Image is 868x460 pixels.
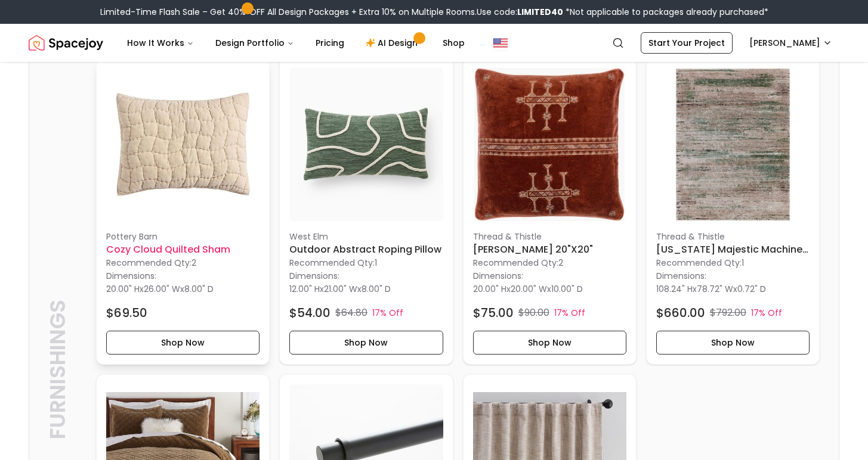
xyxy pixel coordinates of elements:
[362,283,391,295] span: 8.00" D
[96,58,270,365] div: Cozy Cloud Quilted Sham
[184,283,214,295] span: 8.00" D
[656,269,706,283] p: Dimensions:
[710,306,746,320] p: $792.00
[289,243,443,257] h6: Outdoor Abstract Roping Pillow
[335,306,367,320] p: $64.80
[356,31,431,55] a: AI Design
[106,257,260,269] p: Recommended Qty: 2
[289,269,339,283] p: Dimensions:
[289,68,443,221] img: Outdoor Abstract Roping Pillow image
[100,6,768,18] div: Limited-Time Flash Sale – Get 40% OFF All Design Packages + Extra 10% on Multiple Rooms.
[697,283,733,295] span: 78.72" W
[106,231,260,243] p: Pottery Barn
[646,58,820,365] a: Montana Majestic Machine Woven Rug 6'7" x 9' imageThread & Thistle[US_STATE] Majestic Machine Wov...
[289,231,443,243] p: West Elm
[289,283,320,295] span: 12.00" H
[289,283,391,295] p: x x
[493,36,508,50] img: United States
[656,331,810,355] button: Shop Now
[473,283,583,295] p: x x
[118,31,203,55] button: How It Works
[473,269,523,283] p: Dimensions:
[106,243,260,257] h6: Cozy Cloud Quilted Sham
[473,304,514,321] h4: $75.00
[473,283,506,295] span: 20.00" H
[511,283,547,295] span: 20.00" W
[289,257,443,269] p: Recommended Qty: 1
[656,257,810,269] p: Recommended Qty: 1
[106,283,214,295] p: x x
[206,31,304,55] button: Design Portfolio
[742,32,839,54] button: [PERSON_NAME]
[279,58,453,365] a: Outdoor Abstract Roping Pillow imageWest ElmOutdoor Abstract Roping PillowRecommended Qty:1Dimens...
[737,283,766,295] span: 0.72" D
[279,58,453,365] div: Outdoor Abstract Roping Pillow
[96,58,270,365] a: Cozy Cloud Quilted Sham imagePottery BarnCozy Cloud Quilted ShamRecommended Qty:2Dimensions:20.00...
[144,283,180,295] span: 26.00" W
[463,58,637,365] a: Bella Pillow 20"x20" imageThread & Thistle[PERSON_NAME] 20"x20"Recommended Qty:2Dimensions:20.00"...
[106,283,140,295] span: 20.00" H
[106,331,260,355] button: Shop Now
[106,304,147,321] h4: $69.50
[656,68,810,221] img: Montana Majestic Machine Woven Rug 6'7" x 9' image
[518,306,549,320] p: $90.00
[656,283,693,295] span: 108.24" H
[473,68,626,221] img: Bella Pillow 20"x20" image
[106,269,156,283] p: Dimensions:
[641,32,733,54] a: Start Your Project
[473,257,626,269] p: Recommended Qty: 2
[477,6,563,18] span: Use code:
[554,307,585,319] p: 17% Off
[473,231,626,243] p: Thread & Thistle
[563,6,768,18] span: *Not applicable to packages already purchased*
[118,31,474,55] nav: Main
[106,68,260,221] img: Cozy Cloud Quilted Sham image
[656,243,810,257] h6: [US_STATE] Majestic Machine Woven Rug 6'7" x 9'
[463,58,637,365] div: Bella Pillow 20"x20"
[372,307,403,319] p: 17% Off
[656,231,810,243] p: Thread & Thistle
[29,31,103,55] img: Spacejoy Logo
[29,24,839,62] nav: Global
[751,307,782,319] p: 17% Off
[29,31,103,55] a: Spacejoy
[656,283,766,295] p: x x
[551,283,583,295] span: 10.00" D
[306,31,354,55] a: Pricing
[324,283,357,295] span: 21.00" W
[433,31,474,55] a: Shop
[289,331,443,355] button: Shop Now
[289,304,330,321] h4: $54.00
[473,331,626,355] button: Shop Now
[473,243,626,257] h6: [PERSON_NAME] 20"x20"
[517,6,563,18] b: LIMITED40
[656,304,705,321] h4: $660.00
[646,58,820,365] div: Montana Majestic Machine Woven Rug 6'7" x 9'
